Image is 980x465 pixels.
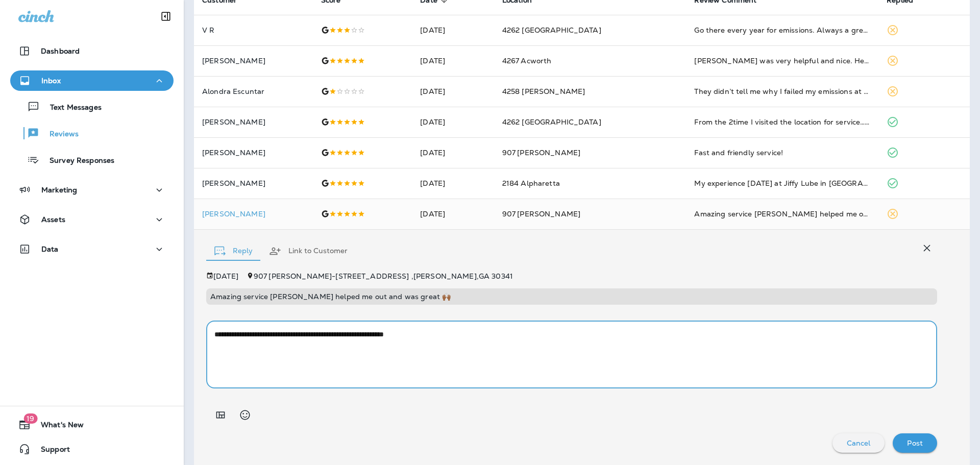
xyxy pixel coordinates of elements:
span: What's New [31,421,84,433]
div: Brian was very helpful and nice. He gave me a good price. I will be returning. [694,56,870,66]
p: Assets [41,215,65,224]
button: Link to Customer [261,233,356,270]
p: Dashboard [41,47,80,55]
button: Survey Responses [10,149,174,170]
button: Marketing [10,180,174,200]
p: Reviews [39,130,79,139]
button: Add in a premade template [210,405,231,425]
button: Dashboard [10,41,174,61]
td: [DATE] [412,45,494,76]
span: 907 [PERSON_NAME] [502,148,580,157]
div: From the 2time I visited the location for service… the entire experience was fantastic. The young... [694,117,870,127]
button: Data [10,239,174,259]
button: Collapse Sidebar [152,6,180,27]
span: Support [31,445,70,457]
p: V R [202,26,305,34]
p: Marketing [41,186,77,194]
td: [DATE] [412,168,494,199]
div: They didn’t tell me why I failed my emissions at this establishment. All was told me its either b... [694,86,870,96]
td: [DATE] [412,15,494,45]
p: [PERSON_NAME] [202,149,305,157]
button: Reviews [10,123,174,144]
button: Support [10,439,174,459]
td: [DATE] [412,76,494,107]
span: 907 [PERSON_NAME] [502,209,580,218]
div: Amazing service Pablo helped me out and was great 🙌🏾 [694,209,870,219]
button: Cancel [832,433,885,453]
button: Inbox [10,70,174,91]
p: [PERSON_NAME] [202,179,305,187]
td: [DATE] [412,199,494,229]
p: [DATE] [213,272,238,280]
p: Text Messages [40,103,102,113]
div: Go there every year for emissions. Always a great experience. Got in a tight for replacing headli... [694,25,870,35]
p: Data [41,245,59,253]
p: Amazing service [PERSON_NAME] helped me out and was great 🙌🏾 [210,292,933,301]
button: Assets [10,209,174,230]
td: [DATE] [412,137,494,168]
button: Text Messages [10,96,174,117]
p: [PERSON_NAME] [202,210,305,218]
td: [DATE] [412,107,494,137]
p: Post [907,439,923,447]
span: 4262 [GEOGRAPHIC_DATA] [502,117,601,127]
button: Post [893,433,937,453]
div: My experience today at Jiffy Lube in Alpharetta was outstanding - I went there for an oil change ... [694,178,870,188]
span: 4258 [PERSON_NAME] [502,87,585,96]
p: Alondra Escuntar [202,87,305,95]
div: Fast and friendly service! [694,148,870,158]
button: 19What's New [10,414,174,435]
p: Cancel [847,439,871,447]
p: [PERSON_NAME] [202,118,305,126]
p: [PERSON_NAME] [202,57,305,65]
span: 4262 [GEOGRAPHIC_DATA] [502,26,601,35]
span: 2184 Alpharetta [502,179,560,188]
p: Survey Responses [39,156,114,166]
span: 4267 Acworth [502,56,552,65]
span: 19 [23,413,37,424]
button: Reply [206,233,261,270]
p: Inbox [41,77,61,85]
span: 907 [PERSON_NAME] - [STREET_ADDRESS] , [PERSON_NAME] , GA 30341 [254,272,513,281]
div: Click to view Customer Drawer [202,210,305,218]
button: Select an emoji [235,405,255,425]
